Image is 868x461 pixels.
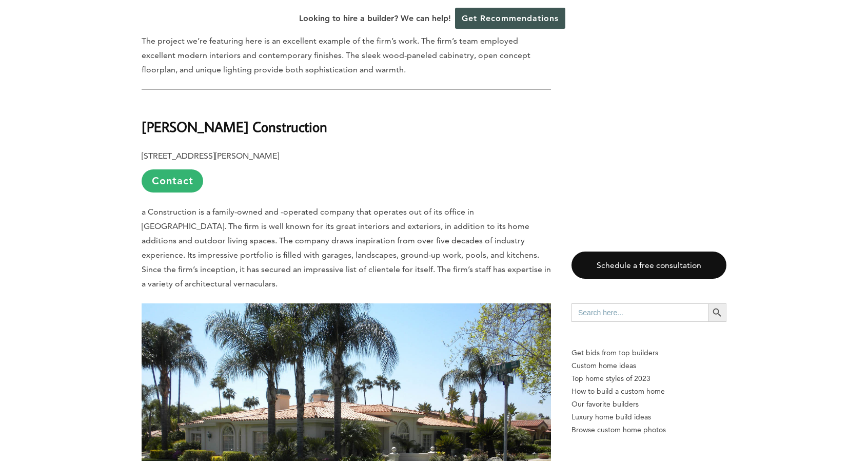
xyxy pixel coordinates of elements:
a: Custom home ideas [571,359,726,372]
a: Browse custom home photos [571,424,726,436]
a: Luxury home build ideas [571,411,726,424]
a: Schedule a free consultation [571,252,726,279]
svg: Search [712,307,723,318]
b: [STREET_ADDRESS][PERSON_NAME] [142,151,279,161]
input: Search here... [571,303,708,322]
p: Get bids from top builders [571,347,726,359]
b: [PERSON_NAME] Construction [142,118,327,136]
a: Get Recommendations [455,8,565,29]
a: Top home styles of 2023 [571,372,726,385]
span: The project we’re featuring here is an excellent example of the firm’s work. The firm’s team empl... [142,36,530,74]
a: Our favorite builders [571,398,726,411]
span: a Construction is a family-owned and -operated company that operates out of its office in [GEOGRA... [142,207,551,289]
a: How to build a custom home [571,385,726,398]
a: Contact [142,169,203,193]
